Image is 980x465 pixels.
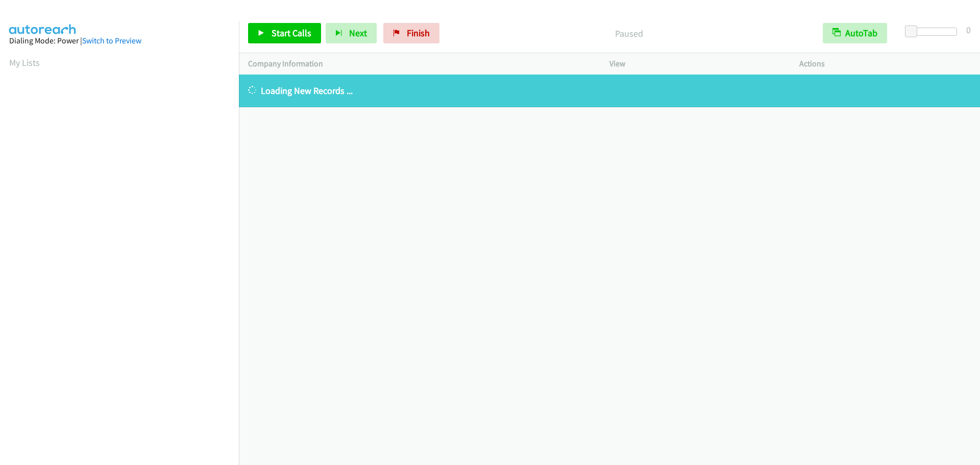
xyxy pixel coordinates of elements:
p: Loading New Records ... [248,84,971,97]
button: AutoTab [823,23,887,43]
button: Next [326,23,377,43]
span: Finish [407,27,430,39]
div: Delay between calls (in seconds) [910,28,957,36]
div: 0 [966,23,971,37]
a: My Lists [9,57,40,68]
a: Switch to Preview [82,36,141,45]
span: Start Calls [272,27,311,39]
p: View [609,58,781,70]
span: Next [349,27,367,39]
div: Dialing Mode: Power | [9,35,230,47]
p: Actions [799,58,971,70]
p: Company Information [248,58,591,70]
p: Paused [453,27,804,40]
a: Finish [383,23,439,43]
a: Start Calls [248,23,321,43]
